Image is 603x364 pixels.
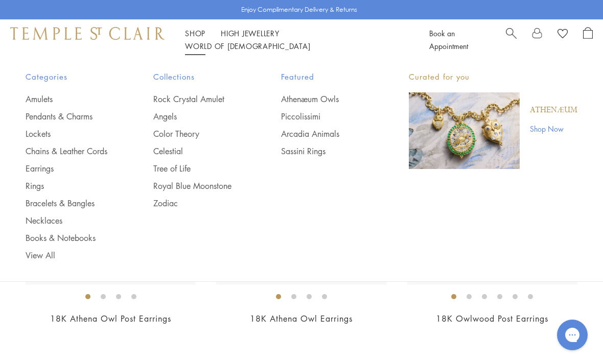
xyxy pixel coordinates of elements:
[281,145,368,157] a: Sassini Rings
[153,163,240,174] a: Tree of Life
[281,93,368,105] a: Athenæum Owls
[26,232,112,244] a: Books & Notebooks
[552,316,593,354] iframe: Gorgias live chat messenger
[221,28,280,38] a: High JewelleryHigh Jewellery
[153,70,240,83] span: Collections
[153,198,240,209] a: Zodiac
[153,145,240,157] a: Celestial
[185,27,406,53] nav: Main navigation
[26,93,112,105] a: Amulets
[558,27,568,42] a: View Wishlist
[409,70,577,83] p: Curated for you
[153,93,240,105] a: Rock Crystal Amulet
[26,145,112,157] a: Chains & Leather Cords
[26,250,112,261] a: View All
[26,128,112,139] a: Lockets
[185,28,205,38] a: ShopShop
[281,111,368,122] a: Piccolissimi
[26,163,112,174] a: Earrings
[583,27,593,53] a: Open Shopping Bag
[26,111,112,122] a: Pendants & Charms
[153,180,240,191] a: Royal Blue Moonstone
[26,198,112,209] a: Bracelets & Bangles
[436,313,548,324] a: 18K Owlwood Post Earrings
[506,27,517,53] a: Search
[281,70,368,83] span: Featured
[530,105,577,116] a: Athenæum
[26,70,112,83] span: Categories
[530,123,577,134] a: Shop Now
[281,128,368,139] a: Arcadia Animals
[50,313,171,324] a: 18K Athena Owl Post Earrings
[185,41,310,51] a: World of [DEMOGRAPHIC_DATA]World of [DEMOGRAPHIC_DATA]
[10,27,165,39] img: Temple St. Clair
[250,313,353,324] a: 18K Athena Owl Earrings
[429,28,468,51] a: Book an Appointment
[26,215,112,226] a: Necklaces
[153,128,240,139] a: Color Theory
[26,180,112,191] a: Rings
[241,5,357,15] p: Enjoy Complimentary Delivery & Returns
[153,111,240,122] a: Angels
